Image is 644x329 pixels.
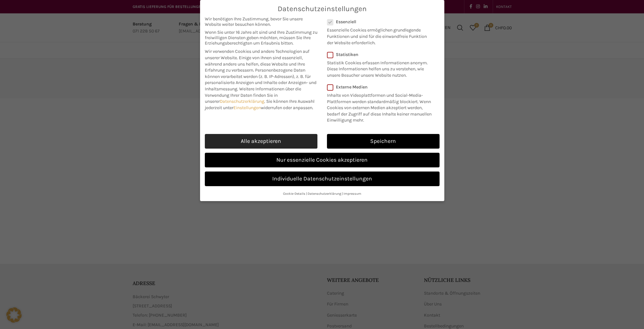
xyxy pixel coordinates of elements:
[327,134,440,149] a: Speichern
[327,90,435,123] p: Inhalte von Videoplattformen und Social-Media-Plattformen werden standardmäßig blockiert. Wenn Co...
[220,99,264,104] a: Datenschutzerklärung
[327,24,431,46] p: Essenzielle Cookies ermöglichen grundlegende Funktionen und sind für die einwandfreie Funktion de...
[278,5,367,13] span: Datenschutzeinstellungen
[327,19,431,24] label: Essenziell
[205,30,317,46] span: Wenn Sie unter 16 Jahre alt sind und Ihre Zustimmung zu freiwilligen Diensten geben möchten, müss...
[327,84,435,90] label: Externe Medien
[205,67,316,92] span: Personenbezogene Daten können verarbeitet werden (z. B. IP-Adressen), z. B. für personalisierte A...
[205,99,315,110] span: Sie können Ihre Auswahl jederzeit unter widerrufen oder anpassen.
[327,57,431,79] p: Statistik Cookies erfassen Informationen anonym. Diese Informationen helfen uns zu verstehen, wie...
[283,192,305,196] a: Cookie-Details
[205,153,440,167] a: Nur essenzielle Cookies akzeptieren
[205,49,309,73] span: Wir verwenden Cookies und andere Technologien auf unserer Website. Einige von ihnen sind essenzie...
[205,134,317,149] a: Alle akzeptieren
[205,86,301,104] span: Weitere Informationen über die Verwendung Ihrer Daten finden Sie in unserer .
[327,52,431,57] label: Statistiken
[205,171,440,186] a: Individuelle Datenschutzeinstellungen
[233,105,261,110] a: Einstellungen
[205,16,317,27] span: Wir benötigen Ihre Zustimmung, bevor Sie unsere Website weiter besuchen können.
[343,192,361,196] a: Impressum
[308,192,341,196] a: Datenschutzerklärung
